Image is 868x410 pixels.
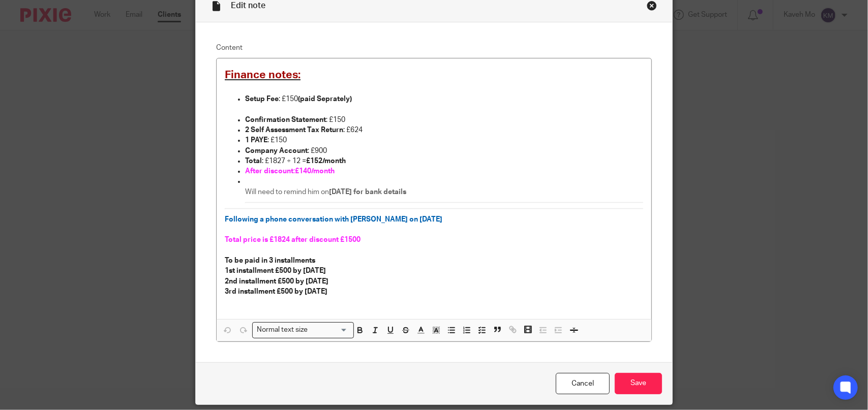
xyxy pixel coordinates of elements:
strong: 3rd installment £500 by [DATE] [225,288,327,295]
span: Total price is £1824 after discount £1500 [225,236,361,243]
span: [DATE] for bank details [329,188,406,196]
p: : £150 [245,115,643,125]
p: : £150 [245,94,643,104]
span: Following a phone conversation with [PERSON_NAME] on [DATE] [225,216,442,223]
strong: Setup Fee [245,96,279,103]
div: Close this dialog window [647,1,657,11]
span: After discount [245,168,293,175]
span: Will need to remind him on [245,188,329,196]
span: £140/month [295,168,335,175]
strong: 2 Self Assessment Tax Return [245,127,343,134]
strong: Total [245,157,262,165]
strong: To be paid in 3 installments [225,257,315,264]
strong: 1st installment £500 by [DATE] [225,267,326,274]
a: Cancel [556,373,610,395]
p: : £150 [245,135,643,145]
span: Finance notes: [225,70,301,80]
input: Search for option [311,325,348,335]
p: : £624 [245,125,643,135]
span: Edit note [231,2,265,10]
p: : £1827 ÷ 12 = [245,156,643,166]
strong: 1 PAYE [245,137,267,144]
strong: 2nd installment £500 by [DATE] [225,278,328,285]
span: : [293,168,295,175]
p: : £900 [245,146,643,156]
span: Normal text size [255,325,310,335]
input: Save [615,373,662,395]
strong: Company Account [245,147,308,154]
div: Search for option [252,322,354,338]
strong: £152/month [306,157,346,165]
strong: (paid Seprately) [298,96,352,103]
label: Content [216,43,652,53]
strong: Confirmation Statement [245,116,326,123]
